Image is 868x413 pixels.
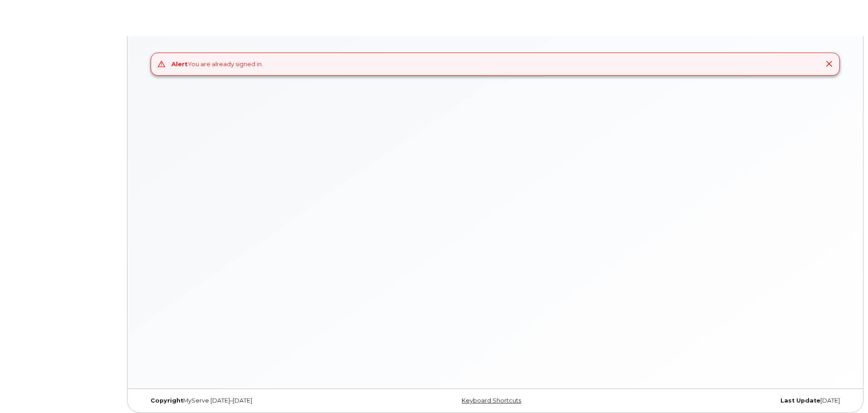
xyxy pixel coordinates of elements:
strong: Copyright [151,397,183,404]
div: MyServe [DATE]–[DATE] [144,397,378,404]
strong: Last Update [780,397,820,404]
a: Keyboard Shortcuts [462,397,521,404]
div: You are already signed in. [171,60,263,68]
div: [DATE] [612,397,847,404]
strong: Alert [171,60,188,68]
